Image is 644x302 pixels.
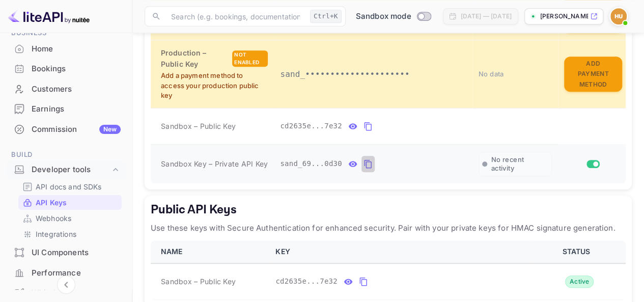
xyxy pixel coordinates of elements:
a: Whitelabel [6,283,126,302]
div: Webhooks [18,211,122,226]
p: API docs and SDKs [36,181,102,192]
p: Webhooks [36,213,71,224]
div: UI Components [6,243,126,263]
p: [PERSON_NAME]-user-8q06f.nuit... [540,12,588,21]
span: Sandbox – Public Key [161,121,236,131]
div: Integrations [18,227,122,241]
h6: Production – Public Key [161,47,230,70]
img: LiteAPI logo [8,8,90,24]
p: sand_••••••••••••••••••••• [280,68,466,80]
a: API Keys [22,197,118,208]
div: UI Components [32,247,121,259]
div: Switch to Production mode [352,11,435,22]
a: Customers [6,79,126,98]
span: Business [6,28,126,39]
div: Whitelabel [32,287,121,299]
button: Add Payment Method [564,57,622,92]
span: cd2635e...7e32 [280,121,342,131]
a: CommissionNew [6,120,126,139]
div: Earnings [6,99,126,119]
a: UI Components [6,243,126,262]
div: Home [32,43,121,55]
div: Bookings [6,59,126,79]
a: Webhooks [22,213,118,224]
div: Developer tools [32,164,110,176]
button: Collapse navigation [57,276,75,294]
div: API docs and SDKs [18,179,122,194]
th: KEY [269,240,530,263]
div: New [99,125,121,134]
span: No data [479,70,504,78]
a: Add Payment Method [564,69,622,78]
a: Integrations [22,229,118,239]
div: Home [6,39,126,59]
div: Not enabled [232,50,268,67]
p: Use these keys with Secure Authentication for enhanced security. Pair with your private keys for ... [151,222,626,234]
span: Sandbox – Public Key [161,276,236,287]
a: Home [6,39,126,58]
a: Earnings [6,99,126,118]
div: Customers [32,84,121,95]
div: Earnings [32,103,121,115]
div: [DATE] — [DATE] [461,12,512,21]
div: Active [565,276,594,288]
span: cd2635e...7e32 [275,276,338,287]
a: API docs and SDKs [22,181,118,192]
span: sand_69...0d30 [280,158,342,169]
div: Ctrl+K [310,10,342,23]
span: Sandbox mode [356,11,411,22]
div: CommissionNew [6,120,126,140]
th: STATUS [530,240,626,263]
span: Sandbox Key – Private API Key [161,159,268,168]
p: API Keys [36,197,67,208]
div: Developer tools [6,161,126,179]
img: Harvey User [610,8,627,24]
div: Customers [6,79,126,99]
div: Commission [32,124,121,135]
span: Build [6,149,126,160]
h5: Public API Keys [151,202,626,218]
p: Add a payment method to access your production public key [161,71,268,101]
div: Bookings [32,63,121,75]
table: public api keys table [151,240,626,300]
div: API Keys [18,195,122,210]
div: Performance [6,263,126,283]
a: Performance [6,263,126,282]
a: Bookings [6,59,126,78]
span: No recent activity [491,155,548,173]
input: Search (e.g. bookings, documentation) [165,6,306,26]
th: NAME [151,240,269,263]
p: Integrations [36,229,76,239]
div: Performance [32,267,121,279]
